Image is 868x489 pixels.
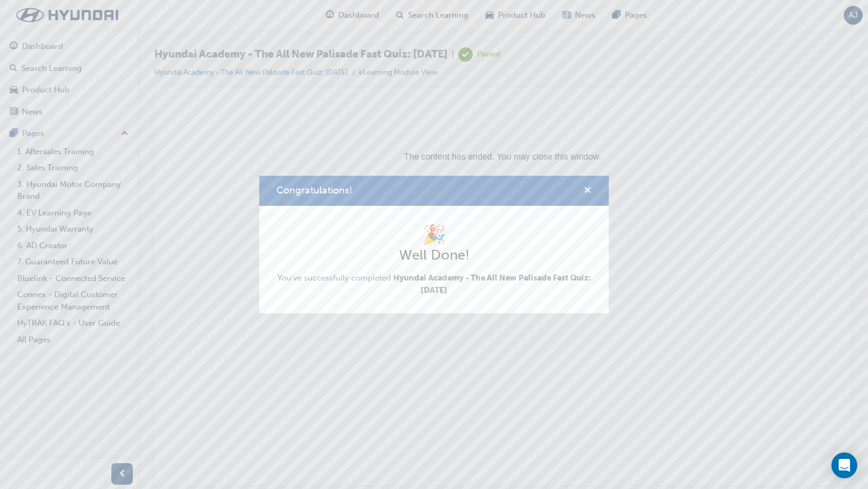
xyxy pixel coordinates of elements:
span: You've successfully completed [276,272,592,296]
div: Open Intercom Messenger [831,452,857,478]
button: cross-icon [584,184,592,198]
p: The content has ended. You may close this window. [4,9,675,57]
h2: Well Done! [276,247,592,264]
div: Congratulations! [259,176,609,314]
span: cross-icon [584,186,592,196]
span: Hyundai Academy - The All New Palisade Fast Quiz: [DATE] [393,273,591,295]
h1: 🎉 [276,223,592,247]
span: Congratulations! [276,184,352,196]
